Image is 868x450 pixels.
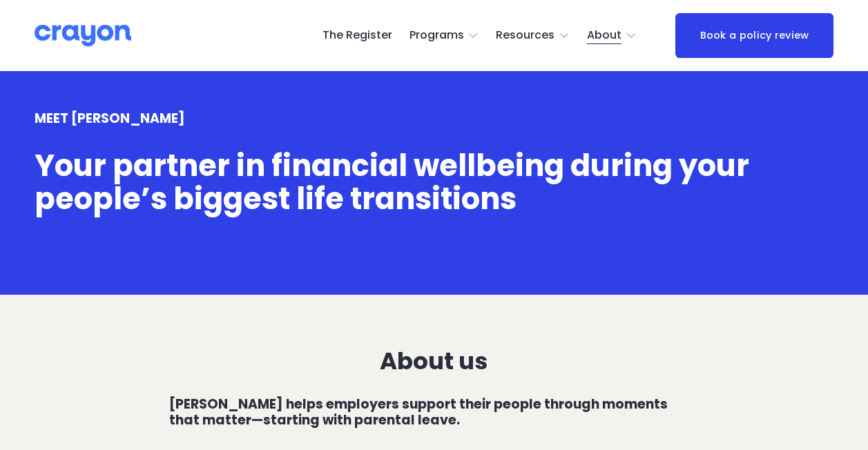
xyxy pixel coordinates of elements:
[169,395,671,429] strong: [PERSON_NAME] helps employers support their people through moments that matter—starting with pare...
[409,25,479,47] a: folder dropdown
[35,23,131,48] img: Crayon
[35,111,833,127] h4: MEET [PERSON_NAME]
[496,25,570,47] a: folder dropdown
[587,25,637,47] a: folder dropdown
[35,145,755,219] span: Your partner in financial wellbeing during your people’s biggest life transitions
[169,348,699,375] h3: About us
[409,26,464,46] span: Programs
[322,25,392,47] a: The Register
[675,13,833,59] a: Book a policy review
[587,26,621,46] span: About
[496,26,554,46] span: Resources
